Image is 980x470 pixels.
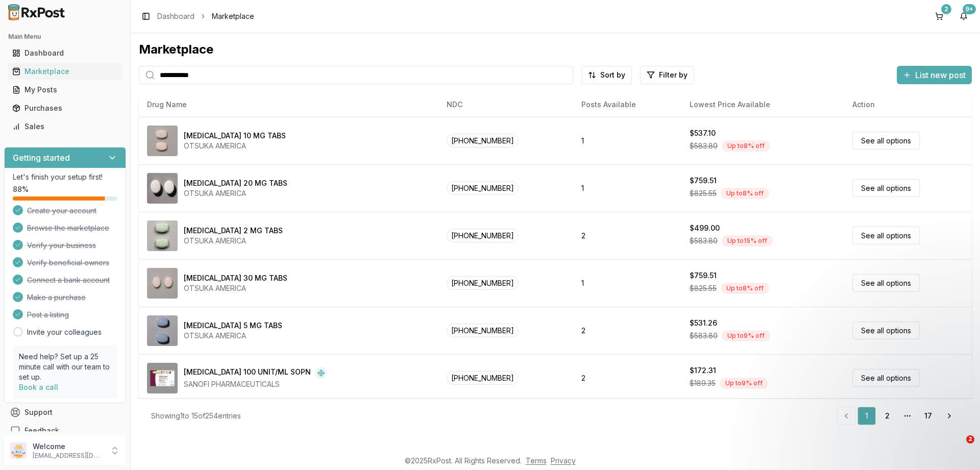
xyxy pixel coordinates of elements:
[4,100,126,116] button: Purchases
[147,363,178,393] img: Admelog SoloStar 100 UNIT/ML SOPN
[12,85,118,95] div: My Posts
[897,66,972,84] button: List new post
[721,188,769,199] div: Up to 8 % off
[139,41,972,58] div: Marketplace
[8,117,122,136] a: Sales
[722,235,773,246] div: Up to 15 % off
[720,378,768,389] div: Up to 9 % off
[184,236,283,246] div: OTSUKA AMERICA
[13,172,117,182] p: Let's finish your setup first!
[184,331,282,341] div: OTSUKA AMERICA
[438,92,573,117] th: NDC
[690,141,718,151] span: $583.80
[681,92,844,117] th: Lowest Price Available
[157,11,254,21] nav: breadcrumb
[27,275,110,285] span: Connect a bank account
[33,441,104,452] p: Welcome
[551,456,576,465] a: Privacy
[33,452,104,460] p: [EMAIL_ADDRESS][DOMAIN_NAME]
[184,320,282,331] div: [MEDICAL_DATA] 5 MG TABS
[27,223,109,233] span: Browse the marketplace
[963,4,976,14] div: 9+
[690,236,718,246] span: $583.80
[852,227,920,244] a: See all options
[955,8,972,24] button: 9+
[573,212,681,259] td: 2
[690,331,718,341] span: $583.80
[852,132,920,150] a: See all options
[10,442,27,459] img: User avatar
[852,179,920,197] a: See all options
[12,48,118,58] div: Dashboard
[447,134,519,147] span: [PHONE_NUMBER]
[147,315,178,346] img: Abilify 5 MG TABS
[966,435,974,443] span: 2
[447,324,519,337] span: [PHONE_NUMBER]
[27,258,109,268] span: Verify beneficial owners
[690,270,717,281] div: $759.51
[184,367,311,379] div: [MEDICAL_DATA] 100 UNIT/ML SOPN
[690,176,717,186] div: $759.51
[722,140,770,152] div: Up to 8 % off
[573,117,681,164] td: 1
[931,8,947,24] a: 2
[4,82,126,98] button: My Posts
[12,103,118,113] div: Purchases
[573,259,681,307] td: 1
[184,283,287,293] div: OTSUKA AMERICA
[139,92,438,117] th: Drug Name
[852,369,920,387] a: See all options
[147,220,178,251] img: Abilify 2 MG TABS
[573,164,681,212] td: 1
[147,173,178,204] img: Abilify 20 MG TABS
[690,318,717,328] div: $531.26
[151,411,241,421] div: Showing 1 to 15 of 254 entries
[27,292,86,303] span: Make a purchase
[526,456,547,465] a: Terms
[8,62,122,81] a: Marketplace
[690,188,717,199] span: $825.55
[4,403,126,422] button: Support
[447,181,519,195] span: [PHONE_NUMBER]
[690,223,720,233] div: $499.00
[184,131,286,141] div: [MEDICAL_DATA] 10 MG TABS
[690,128,716,138] div: $537.10
[8,33,122,41] h2: Main Menu
[8,81,122,99] a: My Posts
[12,121,118,132] div: Sales
[27,310,69,320] span: Post a listing
[844,92,972,117] th: Action
[184,188,287,199] div: OTSUKA AMERICA
[581,66,632,84] button: Sort by
[690,365,716,376] div: $172.31
[722,330,770,341] div: Up to 9 % off
[19,352,111,382] p: Need help? Set up a 25 minute call with our team to set up.
[447,229,519,242] span: [PHONE_NUMBER]
[4,4,69,20] img: RxPost Logo
[19,383,58,391] a: Book a call
[852,274,920,292] a: See all options
[573,307,681,354] td: 2
[600,70,625,80] span: Sort by
[447,371,519,385] span: [PHONE_NUMBER]
[27,206,96,216] span: Create your account
[184,178,287,188] div: [MEDICAL_DATA] 20 MG TABS
[12,66,118,77] div: Marketplace
[212,11,254,21] span: Marketplace
[27,240,96,251] span: Verify your business
[640,66,694,84] button: Filter by
[147,126,178,156] img: Abilify 10 MG TABS
[690,283,717,293] span: $825.55
[690,378,716,388] span: $189.35
[8,44,122,62] a: Dashboard
[573,354,681,402] td: 2
[8,99,122,117] a: Purchases
[945,435,970,460] iframe: Intercom live chat
[184,141,286,151] div: OTSUKA AMERICA
[4,63,126,80] button: Marketplace
[447,276,519,290] span: [PHONE_NUMBER]
[24,426,59,436] span: Feedback
[13,184,29,194] span: 88 %
[184,379,327,389] div: SANOFI PHARMACEUTICALS
[4,118,126,135] button: Sales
